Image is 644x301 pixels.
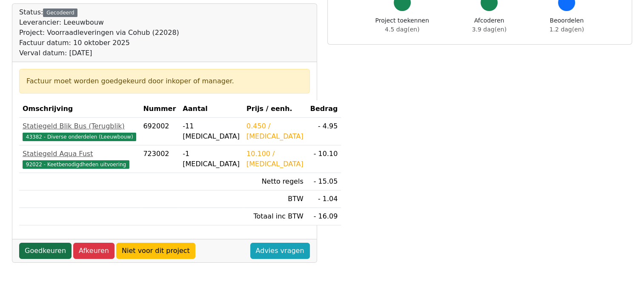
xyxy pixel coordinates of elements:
td: - 1.04 [307,190,341,208]
th: Aantal [179,100,243,118]
div: Verval datum: [DATE] [19,48,179,58]
div: Status: [19,7,179,58]
span: 92022 - Keetbenodigdheden uitvoering [23,160,129,169]
div: Statiegeld Aqua Fust [23,149,136,159]
div: Project toekennen [375,16,429,34]
th: Prijs / eenh. [243,100,307,118]
td: - 15.05 [307,173,341,190]
div: Gecodeerd [43,9,77,17]
a: Advies vragen [250,243,310,259]
span: 1.2 dag(en) [550,26,584,33]
td: 723002 [140,145,179,173]
a: Afkeuren [73,243,114,259]
div: Statiegeld Blik Bus (Terugblik) [23,121,136,131]
th: Nummer [140,100,179,118]
div: Beoordelen [550,16,584,34]
span: 3.9 dag(en) [472,26,507,33]
a: Goedkeuren [19,243,72,259]
th: Omschrijving [19,100,140,118]
td: 692002 [140,118,179,145]
div: Project: Voorraadleveringen via Cohub (22028) [19,28,179,38]
a: Statiegeld Blik Bus (Terugblik)43382 - Diverse onderdelen (Leeuwbouw) [23,121,136,142]
td: - 10.10 [307,145,341,173]
div: -11 [MEDICAL_DATA] [183,121,240,142]
div: -1 [MEDICAL_DATA] [183,149,240,169]
span: 43382 - Diverse onderdelen (Leeuwbouw) [23,133,136,141]
div: Factuur datum: 10 oktober 2025 [19,38,179,48]
span: 4.5 dag(en) [385,26,419,33]
div: 0.450 / [MEDICAL_DATA] [246,121,303,142]
div: 10.100 / [MEDICAL_DATA] [246,149,303,169]
td: - 4.95 [307,118,341,145]
a: Statiegeld Aqua Fust92022 - Keetbenodigdheden uitvoering [23,149,136,169]
td: Totaal inc BTW [243,208,307,225]
div: Factuur moet worden goedgekeurd door inkoper of manager. [26,76,303,86]
th: Bedrag [307,100,341,118]
td: - 16.09 [307,208,341,225]
div: Afcoderen [472,16,507,34]
td: Netto regels [243,173,307,190]
td: BTW [243,190,307,208]
a: Niet voor dit project [116,243,195,259]
div: Leverancier: Leeuwbouw [19,17,179,28]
